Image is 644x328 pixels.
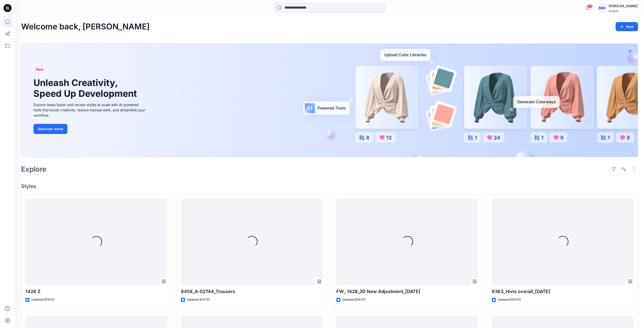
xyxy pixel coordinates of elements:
[181,288,323,295] p: 8458_A-02744_Trousers
[21,22,150,31] h2: Welcome back, [PERSON_NAME]
[342,297,365,302] p: Updated [DATE]
[33,77,139,99] h1: Unleash Creativity, Speed Up Development
[21,183,638,189] h4: Styles
[33,102,147,118] div: Explore ideas faster and recolor styles at scale with AI-powered tools that boost creativity, red...
[609,9,638,13] div: Guston
[616,22,638,31] button: New
[498,297,521,302] p: Updated [DATE]
[336,288,478,295] p: FW_ 1428_3D New Adjustment_[DATE]
[597,4,607,13] div: MM
[587,4,593,8] span: 25
[187,297,210,302] p: Updated [DATE]
[36,66,44,72] span: New
[492,288,634,295] p: 6363_Hivis overall_[DATE]
[609,3,638,9] div: [PERSON_NAME]
[25,288,167,295] p: 1428 Z
[33,124,67,134] button: Discover more
[33,124,147,134] a: Discover more
[21,165,47,173] h2: Explore
[31,297,54,302] p: Updated [DATE]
